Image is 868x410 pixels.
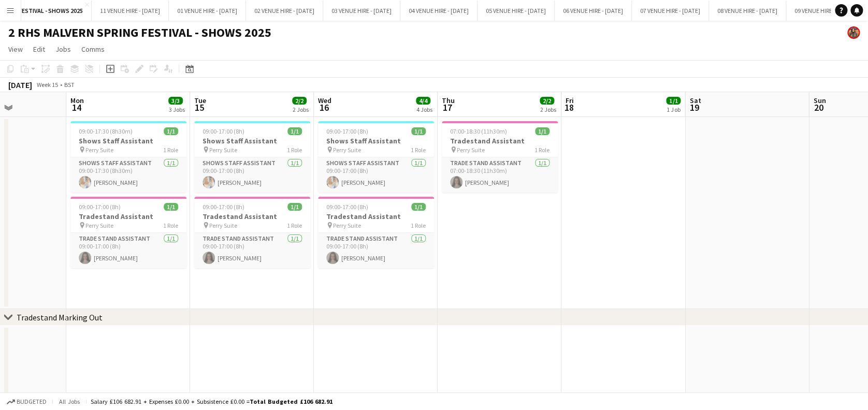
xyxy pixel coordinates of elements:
[91,398,332,405] div: Salary £106 682.91 + Expenses £0.00 + Subsistence £0.00 =
[29,42,49,56] a: Edit
[17,398,47,405] span: Budgeted
[709,1,786,21] button: 08 VENUE HIRE - [DATE]
[64,81,75,89] div: BST
[323,1,400,21] button: 03 VENUE HIRE - [DATE]
[8,80,32,90] div: [DATE]
[77,42,109,56] a: Comms
[786,1,863,21] button: 09 VENUE HIRE - [DATE]
[246,1,323,21] button: 02 VENUE HIRE - [DATE]
[555,1,632,21] button: 06 VENUE HIRE - [DATE]
[400,1,478,21] button: 04 VENUE HIRE - [DATE]
[250,398,332,405] span: Total Budgeted £106 682.91
[632,1,709,21] button: 07 VENUE HIRE - [DATE]
[33,45,45,54] span: Edit
[4,42,27,56] a: View
[8,25,271,40] h1: 2 RHS MALVERN SPRING FESTIVAL - SHOWS 2025
[55,45,71,54] span: Jobs
[17,312,103,323] div: Tradestand Marking Out
[5,396,48,407] button: Budgeted
[81,45,105,54] span: Comms
[847,26,860,39] app-user-avatar: Esme Ruff
[92,1,169,21] button: 11 VENUE HIRE - [DATE]
[8,45,23,54] span: View
[169,1,246,21] button: 01 VENUE HIRE - [DATE]
[57,398,82,405] span: All jobs
[478,1,555,21] button: 05 VENUE HIRE - [DATE]
[51,42,75,56] a: Jobs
